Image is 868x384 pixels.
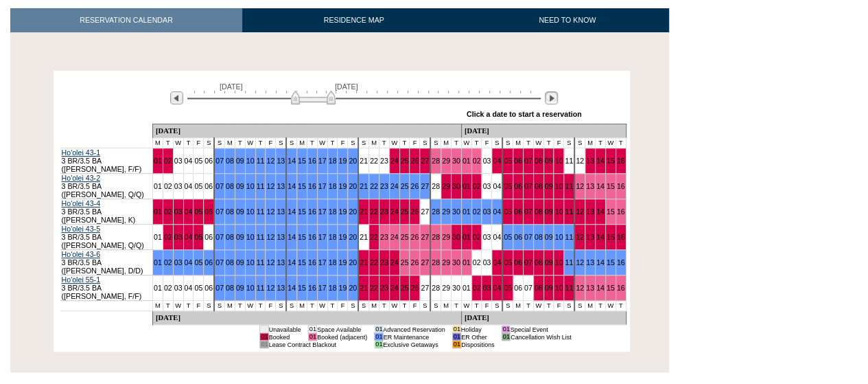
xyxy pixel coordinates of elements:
a: 06 [204,258,213,267]
a: 07 [524,182,532,190]
a: 01 [154,258,162,267]
a: 13 [277,207,285,216]
a: 10 [554,284,563,292]
a: 28 [432,157,440,165]
a: 26 [410,284,419,292]
a: 23 [380,207,388,216]
a: 11 [565,233,573,241]
a: 15 [298,182,306,190]
a: 03 [482,182,491,190]
a: 30 [452,233,460,241]
a: 10 [246,258,255,267]
a: 03 [482,284,491,292]
a: 26 [410,157,419,165]
a: 30 [452,258,460,267]
a: 02 [473,258,481,267]
a: 24 [390,258,399,267]
a: 08 [226,258,234,267]
a: 27 [421,284,429,292]
a: 02 [164,157,172,165]
a: 25 [401,157,409,165]
a: 04 [493,157,501,165]
a: 24 [390,284,399,292]
a: 30 [452,182,460,190]
a: 03 [174,207,183,216]
a: 02 [164,233,172,241]
a: Ho'olei 43-6 [62,250,101,258]
a: 25 [401,182,409,190]
a: 16 [308,284,316,292]
a: 04 [185,157,193,165]
a: 18 [329,258,337,267]
a: 02 [473,207,481,216]
a: 01 [462,233,471,241]
a: 14 [596,182,605,190]
a: 09 [545,233,553,241]
a: 02 [473,157,481,165]
a: 09 [236,182,244,190]
a: 22 [370,233,378,241]
a: 26 [410,182,419,190]
a: 11 [565,157,573,165]
a: 18 [329,207,337,216]
a: 03 [174,258,183,267]
a: 13 [277,233,285,241]
a: 07 [215,182,224,190]
a: 06 [514,284,522,292]
a: 11 [565,284,573,292]
a: 03 [174,157,183,165]
a: 10 [554,258,563,267]
a: 19 [338,233,347,241]
td: [DATE] [152,124,461,138]
td: T [183,138,193,148]
a: 09 [236,207,244,216]
a: 29 [442,157,450,165]
a: 12 [266,258,274,267]
a: 10 [246,182,255,190]
a: 05 [504,157,512,165]
a: 18 [329,157,337,165]
a: 08 [535,207,543,216]
a: 14 [596,258,605,267]
a: 01 [154,182,162,190]
a: 04 [185,207,193,216]
a: 03 [482,258,491,267]
a: 24 [390,207,399,216]
a: 21 [360,233,368,241]
a: 05 [194,258,202,267]
a: 27 [421,157,429,165]
a: 20 [349,233,357,241]
a: 23 [380,182,388,190]
a: RESIDENCE MAP [242,8,466,32]
a: 16 [308,258,316,267]
td: S [204,138,214,148]
a: 13 [586,284,594,292]
td: F [193,138,204,148]
a: 14 [596,157,605,165]
a: 10 [554,207,563,216]
a: 22 [370,157,378,165]
a: 06 [514,258,522,267]
a: 04 [493,258,501,267]
a: Ho'olei 43-2 [62,174,101,182]
a: 18 [329,284,337,292]
a: 07 [524,233,532,241]
a: 01 [154,284,162,292]
a: 24 [390,157,399,165]
a: 09 [236,233,244,241]
a: 10 [246,233,255,241]
a: 19 [338,207,347,216]
a: 15 [607,284,615,292]
a: Ho'olei 55-1 [62,275,101,284]
a: 01 [462,182,471,190]
a: 14 [596,233,605,241]
a: 11 [257,207,265,216]
a: 16 [308,157,316,165]
a: 09 [545,157,553,165]
a: Ho'olei 43-5 [62,225,101,233]
a: 02 [473,182,481,190]
a: 10 [246,207,255,216]
a: 06 [204,284,213,292]
a: 08 [535,157,543,165]
a: 01 [154,157,162,165]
